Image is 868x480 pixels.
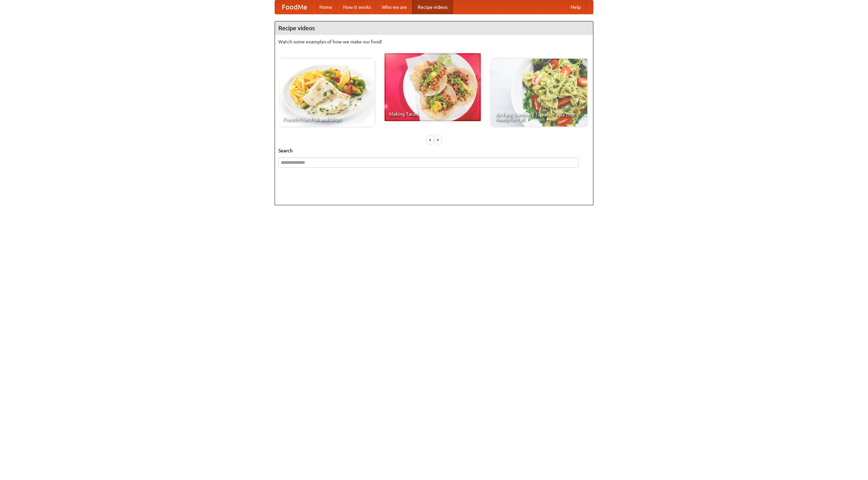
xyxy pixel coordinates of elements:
[278,38,590,45] p: Watch some examples of how we make our food!
[376,0,412,14] a: Who we are
[283,117,370,122] span: French Fries Fish and Chips
[275,21,593,35] h4: Recipe videos
[565,0,586,14] a: Help
[491,59,587,127] a: An Easy, Summery Tomato Pasta That's Ready for Fall
[338,0,376,14] a: How it works
[389,112,476,116] span: Making Tacos
[314,0,338,14] a: Home
[427,135,433,144] div: «
[412,0,453,14] a: Recipe videos
[435,135,441,144] div: »
[278,59,375,127] a: French Fries Fish and Chips
[384,53,481,121] a: Making Tacos
[275,0,314,14] a: FoodMe
[278,147,590,154] h5: Search
[496,112,583,122] span: An Easy, Summery Tomato Pasta That's Ready for Fall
